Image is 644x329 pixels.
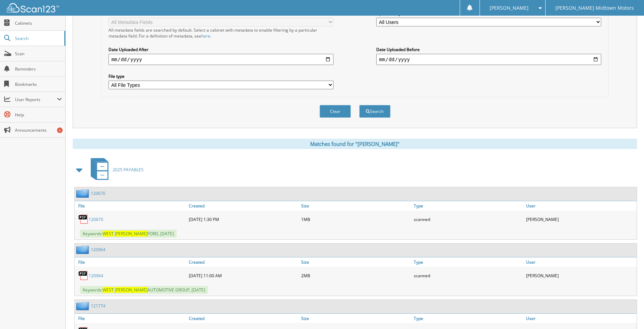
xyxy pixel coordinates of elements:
a: File [75,201,187,211]
a: 121774 [91,303,105,309]
a: 120964 [91,247,105,253]
img: scan123-logo-white.svg [7,3,59,13]
span: Keywords: AUTOMOTIVE GROUP, [DATE] [80,286,208,294]
img: PDF.png [78,214,89,224]
div: 2MB [299,269,412,282]
img: PDF.png [78,270,89,281]
div: 6 [57,128,63,133]
span: Search [15,35,61,41]
div: [DATE] 1:30 PM [187,212,299,226]
a: User [524,201,637,211]
a: Type [412,201,524,211]
span: User Reports [15,97,57,102]
span: Bookmarks [15,81,62,87]
a: Size [299,314,412,323]
span: Reminders [15,66,62,72]
a: Created [187,314,299,323]
img: folder2.png [76,245,91,254]
span: [PERSON_NAME] [115,287,147,293]
label: Date Uploaded After [108,47,333,52]
a: Created [187,201,299,211]
div: Matches found for "[PERSON_NAME]" [73,139,637,149]
span: WEST [103,231,114,237]
img: folder2.png [76,189,91,198]
div: scanned [412,269,524,282]
span: 2025 PAYABLES [113,167,144,173]
div: [PERSON_NAME] [524,212,637,226]
label: File type [108,73,333,79]
div: [DATE] 11:00 AM [187,269,299,282]
div: All metadata fields are searched by default. Select a cabinet with metadata to enable filtering b... [108,27,333,39]
div: 1MB [299,212,412,226]
a: 2025 PAYABLES [87,156,144,183]
a: User [524,314,637,323]
span: [PERSON_NAME] [115,231,147,237]
a: 120964 [89,273,103,279]
a: Type [412,314,524,323]
label: Date Uploaded Before [376,47,601,52]
span: [PERSON_NAME] [490,6,529,10]
div: scanned [412,212,524,226]
a: Size [299,201,412,211]
div: [PERSON_NAME] [524,269,637,282]
input: start [108,54,333,65]
a: Created [187,257,299,267]
span: Help [15,112,62,118]
span: WEST [103,287,114,293]
a: File [75,257,187,267]
iframe: Chat Widget [609,296,644,329]
span: Announcements [15,127,62,133]
a: Type [412,257,524,267]
a: Size [299,257,412,267]
span: Keywords: FORD, [DATE] [80,230,177,238]
img: folder2.png [76,302,91,310]
button: Clear [320,105,351,118]
a: here [201,33,210,39]
span: Scan [15,51,62,57]
a: User [524,257,637,267]
span: Cabinets [15,20,62,26]
a: 120670 [91,190,105,196]
input: end [376,54,601,65]
button: Search [359,105,391,118]
a: 120670 [89,216,103,222]
a: File [75,314,187,323]
span: [PERSON_NAME] Midtown Motors [555,6,634,10]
